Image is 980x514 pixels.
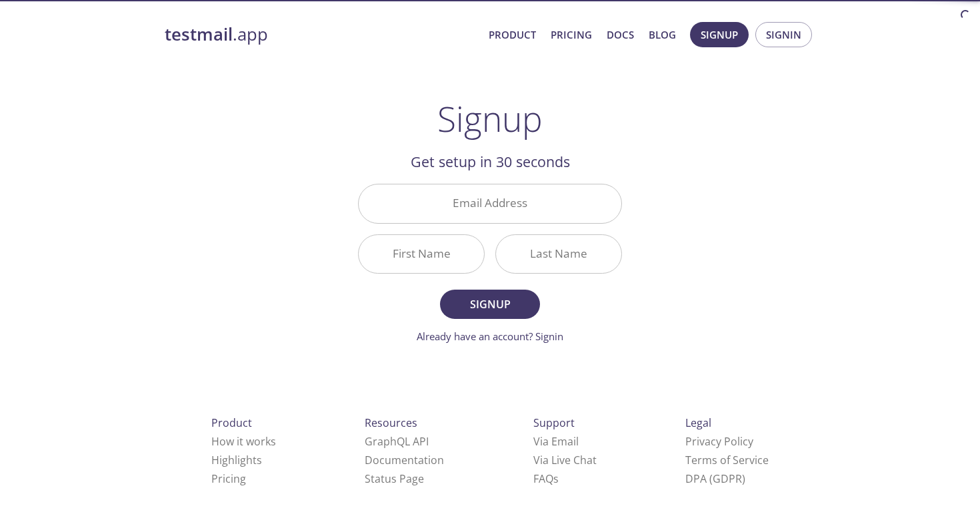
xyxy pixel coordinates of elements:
[533,434,579,449] a: Via Email
[607,26,634,43] a: Docs
[489,26,536,43] a: Product
[165,23,478,46] a: testmail.app
[533,415,575,430] span: Support
[533,453,597,467] a: Via Live Chat
[437,99,543,138] h1: Signup
[766,26,801,43] span: Signin
[455,295,525,314] span: Signup
[533,471,559,486] a: FAQ
[551,26,592,43] a: Pricing
[211,453,262,467] a: Highlights
[685,471,745,486] a: DPA (GDPR)
[211,434,276,449] a: How it works
[690,22,749,47] button: Signup
[211,415,252,430] span: Product
[649,26,676,43] a: Blog
[365,471,424,486] a: Status Page
[685,453,769,467] a: Terms of Service
[685,434,753,449] a: Privacy Policy
[211,471,246,486] a: Pricing
[365,453,444,467] a: Documentation
[553,471,559,486] span: s
[685,415,711,430] span: Legal
[358,150,622,173] h2: Get setup in 30 seconds
[365,434,429,449] a: GraphQL API
[755,22,812,47] button: Signin
[165,23,233,46] strong: testmail
[440,290,540,319] button: Signup
[417,330,563,343] a: Already have an account? Signin
[701,26,738,43] span: Signup
[365,415,417,430] span: Resources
